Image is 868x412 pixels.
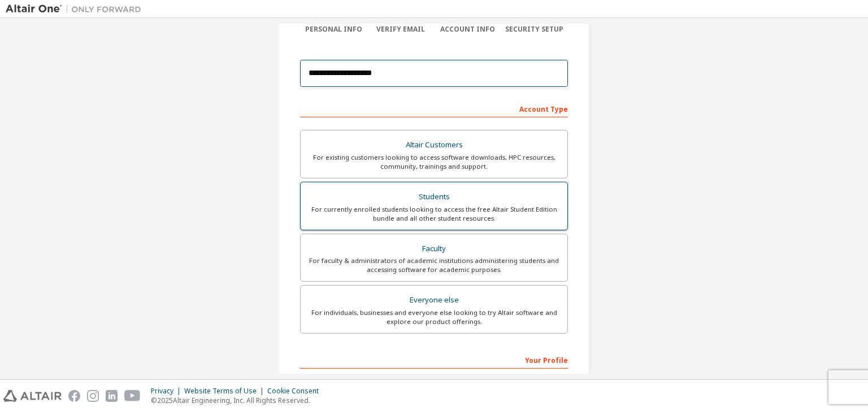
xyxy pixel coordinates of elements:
[307,205,561,223] div: For currently enrolled students looking to access the free Altair Student Edition bundle and all ...
[124,390,141,402] img: youtube.svg
[300,99,568,117] div: Account Type
[434,25,501,34] div: Account Info
[106,390,118,402] img: linkedin.svg
[367,25,435,34] div: Verify Email
[307,153,561,171] div: For existing customers looking to access software downloads, HPC resources, community, trainings ...
[68,390,80,402] img: facebook.svg
[3,390,62,402] img: altair_logo.svg
[307,241,561,257] div: Faculty
[307,137,561,153] div: Altair Customers
[501,25,568,34] div: Security Setup
[6,3,147,15] img: Altair One
[300,350,568,369] div: Your Profile
[307,292,561,308] div: Everyone else
[307,256,561,274] div: For faculty & administrators of academic institutions administering students and accessing softwa...
[307,308,561,326] div: For individuals, businesses and everyone else looking to try Altair software and explore our prod...
[151,387,184,396] div: Privacy
[307,189,561,205] div: Students
[87,390,99,402] img: instagram.svg
[151,396,325,405] p: © 2025 Altair Engineering, Inc. All Rights Reserved.
[184,387,267,396] div: Website Terms of Use
[267,387,325,396] div: Cookie Consent
[300,25,367,34] div: Personal Info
